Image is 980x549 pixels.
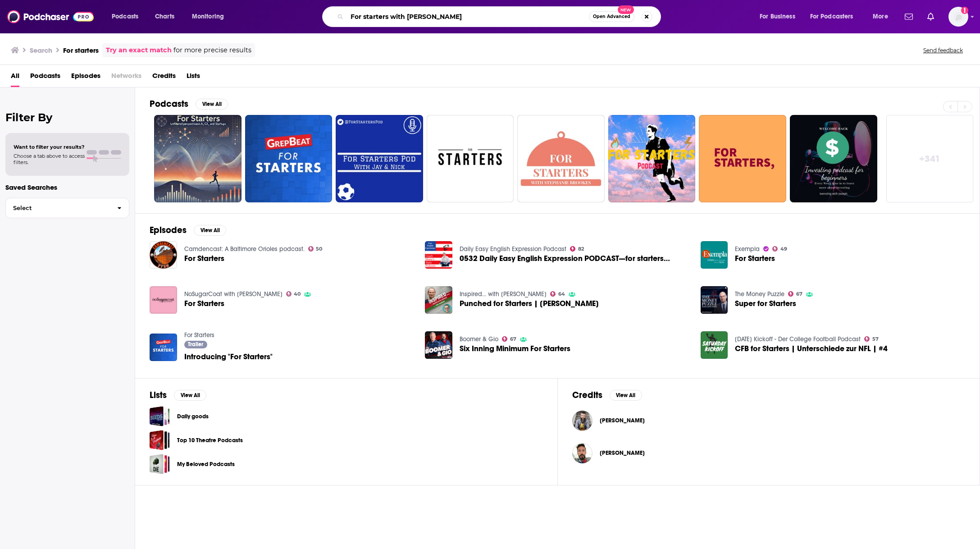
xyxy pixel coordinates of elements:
[177,459,235,469] a: My Beloved Podcasts
[901,9,916,24] a: Show notifications dropdown
[11,69,19,87] span: All
[6,205,110,211] span: Select
[5,111,129,124] h2: Filter By
[425,331,452,359] img: Six Inning Minimum For Starters
[864,336,879,342] a: 57
[425,286,452,314] img: Punched for Starters | Tim Morfin
[788,291,802,297] a: 67
[5,183,129,192] p: Saved Searches
[948,7,968,27] img: User Profile
[510,337,516,341] span: 67
[558,292,565,296] span: 64
[948,7,968,27] button: Show profile menu
[572,443,593,463] img: JE Skeets
[924,9,938,24] a: Show notifications dropdown
[866,9,899,24] button: open menu
[71,69,100,87] a: Episodes
[600,417,645,424] a: Trey Kerby
[572,406,966,435] button: Trey KerbyTrey Kerby
[572,439,966,467] button: JE SkeetsJE Skeets
[735,245,760,253] a: Exempla
[30,46,52,55] h3: Search
[735,300,796,307] a: Super for Starters
[173,45,251,55] span: for more precise results
[873,10,888,23] span: More
[570,246,584,252] a: 82
[600,449,645,457] a: JE Skeets
[196,99,228,110] button: View All
[184,353,273,361] a: Introducing "For Starters"
[7,8,94,25] img: Podchaser - Follow, Share and Rate Podcasts
[150,430,170,450] a: Top 10 Theatre Podcasts
[150,406,170,426] a: Daily goods
[600,449,645,457] span: [PERSON_NAME]
[155,10,174,23] span: Charts
[804,9,866,24] button: open menu
[610,390,642,401] button: View All
[184,245,305,253] a: Camdencast: A Baltimore Orioles podcast.
[701,331,728,359] a: CFB for Starters | Unterschiede zur NFL | #4
[425,241,452,269] img: 0532 Daily Easy English Expression PODCAST—for starters…
[150,224,187,236] h2: Episodes
[502,336,516,342] a: 67
[460,245,566,253] a: Daily Easy English Expression Podcast
[921,46,966,54] button: Send feedback
[177,435,243,445] a: Top 10 Theatre Podcasts
[735,255,775,262] a: For Starters
[14,153,85,165] span: Choose a tab above to access filters.
[701,241,728,269] img: For Starters
[194,225,226,236] button: View All
[600,417,645,424] span: [PERSON_NAME]
[192,10,224,23] span: Monitoring
[460,335,498,343] a: Boomer & Gio
[150,334,177,361] img: Introducing "For Starters"
[772,246,787,252] a: 49
[735,345,888,352] a: CFB for Starters | Unterschiede zur NFL | #4
[347,9,589,24] input: Search podcasts, credits, & more...
[150,286,177,314] img: For Starters
[316,247,322,251] span: 50
[186,9,236,24] button: open menu
[460,345,570,352] a: Six Inning Minimum For Starters
[30,69,60,87] a: Podcasts
[184,331,214,339] a: For Starters
[286,291,301,297] a: 40
[460,300,599,307] a: Punched for Starters | Tim Morfin
[886,115,974,202] a: +341
[760,10,795,23] span: For Business
[460,255,670,262] a: 0532 Daily Easy English Expression PODCAST—for starters…
[948,7,968,27] span: Logged in as carolinebresler
[184,255,224,262] a: For Starters
[961,7,968,14] svg: Add a profile image
[184,290,283,298] a: NoSugarCoat with Pooja Dhingra
[150,454,170,474] span: My Beloved Podcasts
[460,300,599,307] span: Punched for Starters | [PERSON_NAME]
[572,411,593,431] a: Trey Kerby
[111,69,141,87] span: Networks
[150,241,177,269] img: For Starters
[152,69,176,87] a: Credits
[294,292,301,296] span: 40
[188,342,203,347] span: Trailer
[174,390,206,401] button: View All
[735,290,784,298] a: The Money Puzzle
[150,98,188,110] h2: Podcasts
